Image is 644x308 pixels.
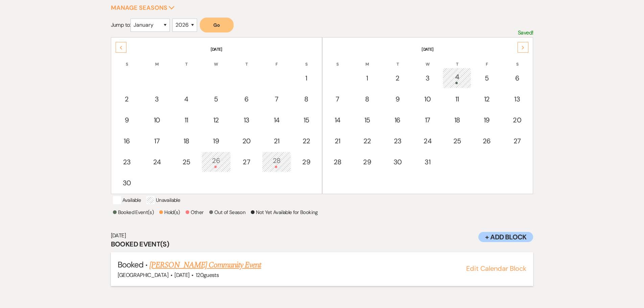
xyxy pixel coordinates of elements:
th: T [443,53,471,67]
div: 12 [205,115,227,125]
div: 14 [327,115,348,125]
p: Unavailable [146,196,180,204]
a: [PERSON_NAME] Community Event [149,259,261,271]
div: 25 [176,157,197,167]
p: Available [113,196,141,204]
div: 26 [205,156,227,168]
div: 23 [116,157,138,167]
p: Booked Event(s) [113,208,154,216]
th: F [262,53,291,67]
button: Go [200,18,234,32]
div: 21 [327,136,348,146]
h3: Booked Event(s) [111,239,533,249]
p: Hold(s) [159,208,180,216]
th: [DATE] [323,38,532,52]
div: 27 [235,157,258,167]
div: 19 [205,136,227,146]
div: 16 [116,136,138,146]
th: T [172,53,201,67]
div: 3 [146,94,168,104]
div: 1 [356,73,378,83]
button: Manage Seasons [111,5,175,11]
div: 10 [146,115,168,125]
div: 17 [417,115,438,125]
div: 26 [476,136,498,146]
div: 16 [386,115,409,125]
div: 9 [116,115,138,125]
div: 5 [205,94,227,104]
button: Edit Calendar Block [466,265,526,272]
div: 7 [327,94,348,104]
span: 120 guests [196,271,219,279]
div: 8 [295,94,317,104]
div: 13 [235,115,258,125]
div: 28 [327,157,348,167]
div: 5 [476,73,498,83]
div: 15 [356,115,378,125]
th: T [382,53,412,67]
div: 11 [446,94,468,104]
div: 17 [146,136,168,146]
div: 7 [266,94,287,104]
button: + Add Block [478,232,533,242]
div: 8 [356,94,378,104]
p: Saved! [518,28,533,37]
div: 4 [176,94,197,104]
div: 12 [476,94,498,104]
div: 14 [266,115,287,125]
div: 28 [266,156,287,168]
div: 22 [295,136,317,146]
div: 13 [506,94,528,104]
h6: [DATE] [111,232,533,239]
th: S [502,53,532,67]
span: [DATE] [174,271,189,279]
div: 2 [386,73,409,83]
span: Booked [118,259,143,270]
div: 18 [446,115,468,125]
div: 24 [417,136,438,146]
th: W [201,53,231,67]
div: 2 [116,94,138,104]
th: S [112,53,142,67]
div: 27 [506,136,528,146]
div: 3 [417,73,438,83]
div: 25 [446,136,468,146]
div: 22 [356,136,378,146]
div: 19 [476,115,498,125]
span: [GEOGRAPHIC_DATA] [118,271,168,279]
p: Not Yet Available for Booking [251,208,317,216]
div: 30 [116,178,138,188]
th: T [232,53,262,67]
div: 18 [176,136,197,146]
div: 24 [146,157,168,167]
th: S [323,53,352,67]
th: S [292,53,321,67]
div: 29 [356,157,378,167]
div: 20 [506,115,528,125]
div: 30 [386,157,409,167]
th: [DATE] [112,38,321,52]
div: 11 [176,115,197,125]
div: 23 [386,136,409,146]
div: 21 [266,136,287,146]
span: Jump to: [111,21,130,28]
div: 15 [295,115,317,125]
div: 9 [386,94,409,104]
th: W [413,53,442,67]
th: M [143,53,171,67]
div: 4 [446,72,468,84]
p: Other [186,208,204,216]
div: 6 [235,94,258,104]
th: M [353,53,382,67]
div: 6 [506,73,528,83]
div: 20 [235,136,258,146]
p: Out of Season [209,208,246,216]
div: 31 [417,157,438,167]
div: 29 [295,157,317,167]
div: 10 [417,94,438,104]
th: F [472,53,501,67]
div: 1 [295,73,317,83]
